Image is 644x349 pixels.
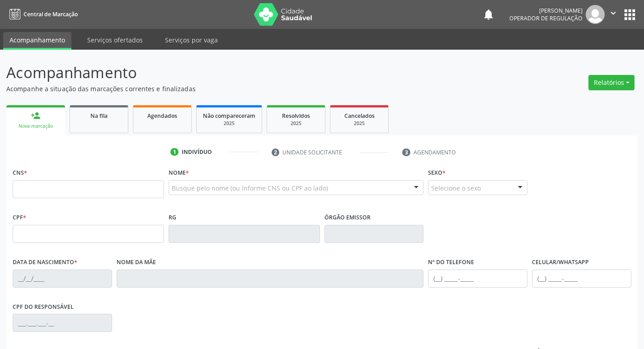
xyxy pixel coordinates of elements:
[344,112,375,120] span: Cancelados
[170,148,179,156] div: 1
[6,84,448,93] p: Acompanhe a situação das marcações correntes e finalizadas
[605,5,622,24] button: 
[147,112,177,120] span: Agendados
[273,120,319,127] div: 2025
[13,256,77,270] label: Data de nascimento
[431,183,481,193] span: Selecione o sexo
[622,7,638,23] button: apps
[169,211,176,225] label: RG
[24,10,78,18] span: Central de Marcação
[203,120,255,127] div: 2025
[13,123,59,130] div: Nova marcação
[172,183,328,193] span: Busque pelo nome (ou informe CNS ou CPF ao lado)
[509,14,583,22] span: Operador de regulação
[482,8,495,21] button: notifications
[428,166,446,180] label: Sexo
[428,270,527,288] input: (__) _____-_____
[169,166,189,180] label: Nome
[13,166,27,180] label: CNS
[182,148,212,156] div: Indivíduo
[203,112,255,120] span: Não compareceram
[608,8,618,18] i: 
[509,7,583,14] div: [PERSON_NAME]
[586,5,605,24] img: img
[532,270,631,288] input: (__) _____-_____
[13,314,112,332] input: ___.___.___-__
[6,7,78,22] a: Central de Marcação
[159,32,224,48] a: Serviços por vaga
[337,120,382,127] div: 2025
[90,112,108,120] span: Na fila
[6,61,448,84] p: Acompanhamento
[282,112,310,120] span: Resolvidos
[13,270,112,288] input: __/__/____
[3,32,71,50] a: Acompanhamento
[81,32,149,48] a: Serviços ofertados
[13,211,26,225] label: CPF
[588,75,635,90] button: Relatórios
[13,300,74,314] label: CPF do responsável
[532,256,589,270] label: Celular/WhatsApp
[117,256,156,270] label: Nome da mãe
[31,111,41,121] div: person_add
[324,211,371,225] label: Órgão emissor
[428,256,474,270] label: Nº do Telefone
